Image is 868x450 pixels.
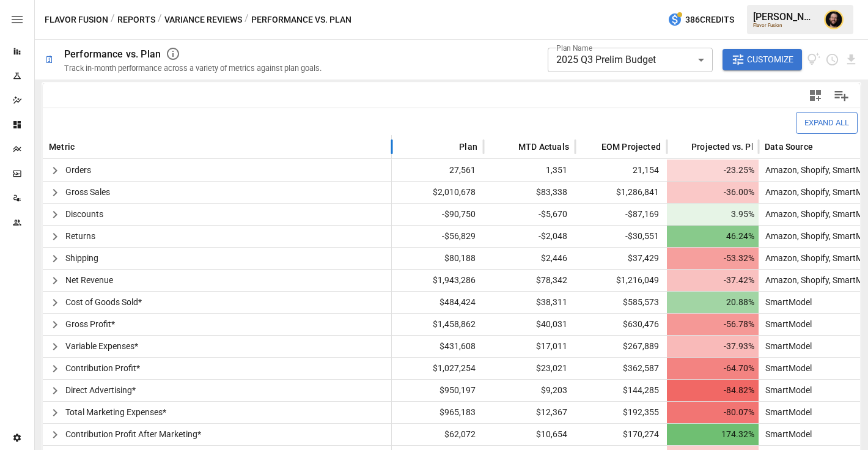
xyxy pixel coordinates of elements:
span: $12,367 [490,402,569,423]
span: -64.70% [673,358,756,379]
span: Orders [65,160,91,181]
span: $630,476 [581,314,661,335]
span: -$30,551 [581,226,661,247]
button: Sort [76,138,93,155]
span: $267,889 [581,336,661,357]
span: Contribution Profit* [65,358,140,379]
span: -53.32% [673,248,756,269]
span: 46.24% [673,226,756,247]
span: Plan [459,141,477,153]
span: MTD Actuals [518,141,569,153]
button: Sort [673,138,690,155]
span: $2,446 [490,248,569,269]
span: 1,351 [490,160,569,181]
label: Plan Name [556,43,592,53]
span: $9,203 [490,380,569,401]
span: $431,608 [398,336,477,357]
span: 27,561 [398,160,477,181]
span: -$5,670 [490,204,569,225]
span: Projected vs. Plan [691,141,763,153]
button: Download report [844,53,858,67]
button: Schedule report [825,53,839,67]
div: 2025 Q3 Prelim Budget [548,48,713,72]
span: Data Source [765,141,813,153]
span: $1,216,049 [581,270,661,291]
span: $144,285 [581,380,661,401]
button: Expand All [796,112,858,133]
button: Sort [500,138,517,155]
span: 174.32% [673,424,756,445]
button: Sort [583,138,600,155]
button: Sort [814,138,831,155]
span: Direct Advertising* [65,380,136,401]
span: $1,943,286 [398,270,477,291]
span: Gross Profit* [65,314,115,335]
span: $965,183 [398,402,477,423]
span: SmartModel [760,402,812,423]
span: $484,424 [398,292,477,313]
span: $83,338 [490,182,569,203]
span: $362,587 [581,358,661,379]
span: -$2,048 [490,226,569,247]
button: Manage Columns [828,82,855,109]
span: $37,429 [581,248,661,269]
div: / [245,12,249,28]
span: -$90,750 [398,204,477,225]
span: Shipping [65,248,98,269]
button: View documentation [807,49,821,71]
span: $17,011 [490,336,569,357]
span: $192,355 [581,402,661,423]
div: Flavor Fusion [753,23,817,28]
span: -84.82% [673,380,756,401]
span: -56.78% [673,314,756,335]
span: -37.93% [673,336,756,357]
span: 386 Credits [685,12,734,28]
span: Discounts [65,204,103,225]
span: -36.00% [673,182,756,203]
span: $80,188 [398,248,477,269]
button: Customize [723,49,802,71]
button: Reports [117,12,155,28]
span: EOM Projected [601,141,661,153]
span: $950,197 [398,380,477,401]
span: Contribution Profit After Marketing* [65,424,201,445]
span: $170,274 [581,424,661,445]
span: SmartModel [760,358,812,379]
span: 20.88% [673,292,756,313]
button: Variance Reviews [164,12,242,28]
button: Flavor Fusion [45,12,108,28]
span: Metric [49,141,75,153]
img: Ciaran Nugent [824,10,844,29]
span: SmartModel [760,336,812,357]
span: -$56,829 [398,226,477,247]
span: $1,027,254 [398,358,477,379]
div: Performance vs. Plan [64,48,161,60]
span: SmartModel [760,314,812,335]
span: $10,654 [490,424,569,445]
span: Cost of Goods Sold* [65,292,142,313]
div: / [111,12,115,28]
span: $585,573 [581,292,661,313]
span: SmartModel [760,292,812,313]
div: / [158,12,162,28]
span: $23,021 [490,358,569,379]
span: 21,154 [581,160,661,181]
span: Variable Expenses* [65,336,138,357]
button: Ciaran Nugent [817,2,851,37]
div: Track in-month performance across a variety of metrics against plan goals. [64,64,322,73]
span: -80.07% [673,402,756,423]
span: $2,010,678 [398,182,477,203]
span: Gross Sales [65,182,110,203]
span: $62,072 [398,424,477,445]
span: Customize [747,52,793,67]
span: Net Revenue [65,270,113,291]
span: $1,286,841 [581,182,661,203]
span: $1,458,862 [398,314,477,335]
span: Total Marketing Expenses* [65,402,166,423]
span: -23.25% [673,160,756,181]
span: -37.42% [673,270,756,291]
div: 🗓 [45,54,54,65]
button: Sort [441,138,458,155]
span: Returns [65,226,95,247]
